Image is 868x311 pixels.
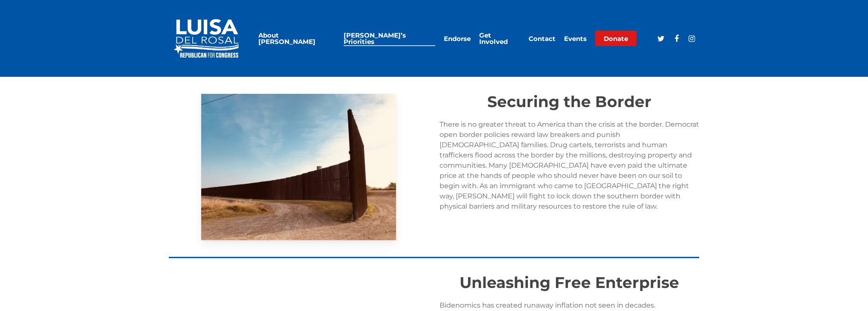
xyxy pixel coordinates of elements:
[440,119,700,212] p: There is no greater threat to America than the crisis at the border. Democrat open border policie...
[258,32,335,45] a: About [PERSON_NAME]
[169,9,244,68] img: Luisa del Rosal
[479,32,520,45] a: Get Involved
[529,35,556,42] a: Contact
[564,35,587,42] a: Events
[440,94,700,109] h3: Securing the Border
[440,275,700,290] h3: Unleashing Free Enterprise
[344,32,435,45] a: [PERSON_NAME]’s Priorities
[444,35,471,42] a: Endorse
[595,35,637,42] a: Donate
